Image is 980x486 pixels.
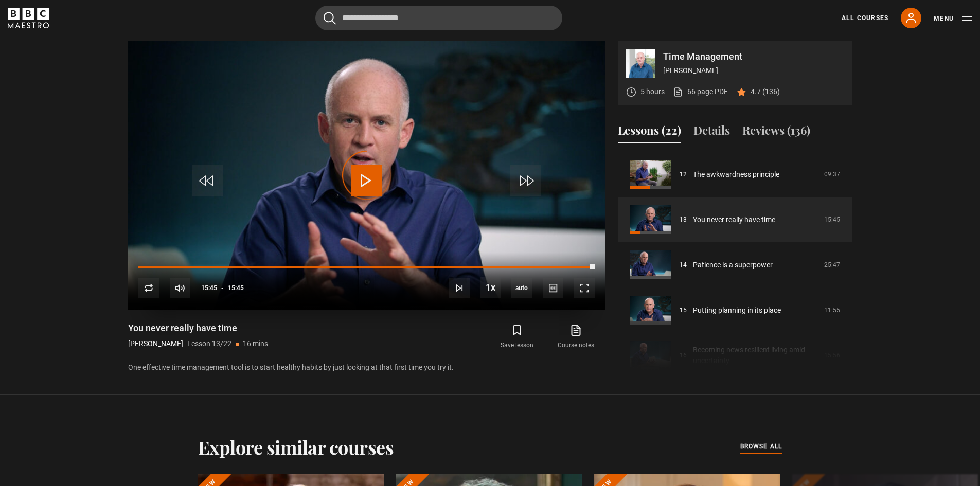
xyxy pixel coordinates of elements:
[170,278,190,298] button: Mute
[243,338,268,349] p: 16 mins
[201,279,217,297] span: 15:45
[693,214,775,225] a: You never really have time
[138,266,594,268] div: Progress Bar
[673,86,728,97] a: 66 page PDF
[618,122,681,143] button: Lessons (22)
[449,278,470,298] button: Next Lesson
[842,13,888,23] a: All Courses
[740,441,782,453] a: browse all
[663,52,844,61] p: Time Management
[546,322,605,352] a: Course notes
[934,13,972,24] button: Toggle navigation
[640,86,665,97] p: 5 hours
[574,278,595,298] button: Fullscreen
[480,277,501,298] button: Playback Rate
[324,12,336,25] button: Submit the search query
[663,65,844,76] p: [PERSON_NAME]
[128,41,605,310] video-js: Video Player
[198,436,394,458] h2: Explore similar courses
[693,169,779,180] a: The awkwardness principle
[543,278,563,298] button: Captions
[488,322,546,352] button: Save lesson
[187,338,231,349] p: Lesson 13/22
[128,322,268,334] h1: You never really have time
[511,278,532,298] span: auto
[511,278,532,298] div: Current quality: 360p
[751,86,780,97] p: 4.7 (136)
[315,6,562,30] input: Search
[693,260,773,271] a: Patience is a superpower
[8,8,49,28] svg: BBC Maestro
[693,305,781,316] a: Putting planning in its place
[740,441,782,452] span: browse all
[221,284,224,292] span: -
[138,278,159,298] button: Replay
[128,362,605,373] p: One effective time management tool is to start healthy habits by just looking at that first time ...
[693,122,730,143] button: Details
[128,338,183,349] p: [PERSON_NAME]
[228,279,244,297] span: 15:45
[742,122,810,143] button: Reviews (136)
